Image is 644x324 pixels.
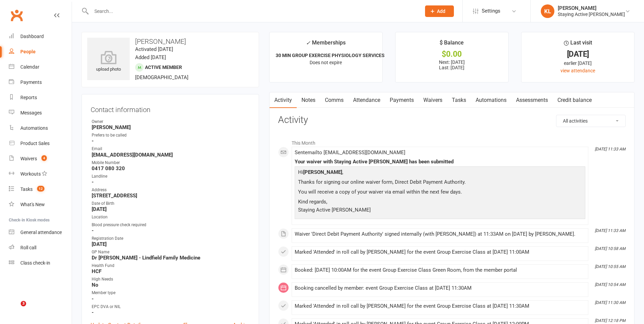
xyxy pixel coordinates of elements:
[295,249,585,255] div: Marked 'Attended' in roll call by [PERSON_NAME] for the event Group Exercise Class at [DATE] 11:00AM
[92,146,250,152] div: Email
[92,222,250,228] div: Blood pressure check required
[553,92,596,108] a: Credit balance
[297,92,320,108] a: Notes
[9,151,72,166] a: Waivers 4
[21,301,26,306] span: 3
[92,179,250,185] strong: -
[9,255,72,271] a: Class kiosk mode
[92,282,250,288] strong: No
[92,309,250,316] strong: -
[92,206,250,212] strong: [DATE]
[595,282,625,287] i: [DATE] 10:54 AM
[135,54,166,60] time: Added [DATE]
[135,74,188,80] span: [DEMOGRAPHIC_DATA]
[92,235,250,242] div: Registration Date
[92,214,250,220] div: Location
[296,168,584,178] p: Hi ,
[564,38,592,51] div: Last visit
[9,105,72,121] a: Messages
[37,186,44,192] span: 12
[41,155,47,161] span: 4
[92,119,250,125] div: Owner
[595,147,625,151] i: [DATE] 11:33 AM
[20,34,44,39] div: Dashboard
[20,186,33,192] div: Tasks
[425,5,454,17] button: Add
[270,92,297,108] a: Activity
[8,7,25,24] a: Clubworx
[20,79,42,85] div: Payments
[92,187,250,193] div: Address
[89,6,416,16] input: Search...
[528,59,628,67] div: earlier [DATE]
[295,159,585,165] div: Your waiver with Staying Active [PERSON_NAME] has been submitted
[20,95,37,100] div: Reports
[306,40,310,46] i: ✓
[20,202,45,207] div: What's New
[482,3,500,19] span: Settings
[92,263,250,269] div: Health Fund
[20,110,42,115] div: Messages
[9,44,72,59] a: People
[9,197,72,212] a: What's New
[92,228,250,234] strong: -
[9,90,72,105] a: Reports
[595,300,625,305] i: [DATE] 11:30 AM
[9,240,72,255] a: Roll call
[92,200,250,207] div: Date of Birth
[419,92,447,108] a: Waivers
[447,92,471,108] a: Tasks
[402,51,502,58] div: $0.00
[9,225,72,240] a: General attendance kiosk mode
[276,53,385,58] strong: 30 MIN GROUP EXERCISE PHYSIOLOGY SERVICES
[296,198,584,216] p: Kind regards, Staying Active [PERSON_NAME]
[92,124,250,130] strong: [PERSON_NAME]
[278,136,626,147] li: This Month
[278,115,626,125] h3: Activity
[20,49,36,54] div: People
[20,171,41,177] div: Workouts
[20,260,50,266] div: Class check-in
[20,141,50,146] div: Product Sales
[87,38,253,45] h3: [PERSON_NAME]
[437,8,445,14] span: Add
[92,152,250,158] strong: [EMAIL_ADDRESS][DOMAIN_NAME]
[92,241,250,247] strong: [DATE]
[440,38,464,51] div: $ Balance
[303,169,342,175] strong: [PERSON_NAME]
[20,156,37,161] div: Waivers
[595,318,625,323] i: [DATE] 12:18 PM
[145,65,182,70] span: Active member
[92,193,250,199] strong: [STREET_ADDRESS]
[92,132,250,139] div: Prefers to be called
[320,92,348,108] a: Comms
[87,51,130,73] div: upload photo
[310,60,342,65] span: Does not expire
[9,166,72,182] a: Workouts
[92,160,250,166] div: Mobile Number
[92,304,250,310] div: EPC DVA or NIL
[558,11,625,17] div: Staying Active [PERSON_NAME]
[402,59,502,70] p: Next: [DATE] Last: [DATE]
[92,249,250,255] div: GP Name
[92,173,250,180] div: Landline
[560,68,595,73] a: view attendance
[92,276,250,283] div: High Needs
[20,245,36,250] div: Roll call
[595,228,625,233] i: [DATE] 11:33 AM
[595,246,625,251] i: [DATE] 10:58 AM
[385,92,419,108] a: Payments
[135,46,173,52] time: Activated [DATE]
[9,182,72,197] a: Tasks 12
[558,5,625,11] div: [PERSON_NAME]
[471,92,511,108] a: Automations
[296,188,584,198] p: You will receive a copy of your waiver via email within the next few days.
[295,149,405,156] span: Sent email to [EMAIL_ADDRESS][DOMAIN_NAME]
[92,255,250,261] strong: Dr [PERSON_NAME] - Lindfield Family Medicine
[295,285,585,291] div: Booking cancelled by member: event Group Exercise Class at [DATE] 11:30AM
[9,75,72,90] a: Payments
[295,231,585,237] div: Waiver 'Direct Debit Payment Authority' signed internally (with [PERSON_NAME]) at 11:33AM on [DAT...
[296,178,584,188] p: Thanks for signing our online waiver form, Direct Debit Payment Authority.
[295,303,585,309] div: Marked 'Attended' in roll call by [PERSON_NAME] for the event Group Exercise Class at [DATE] 11:30AM
[20,230,62,235] div: General attendance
